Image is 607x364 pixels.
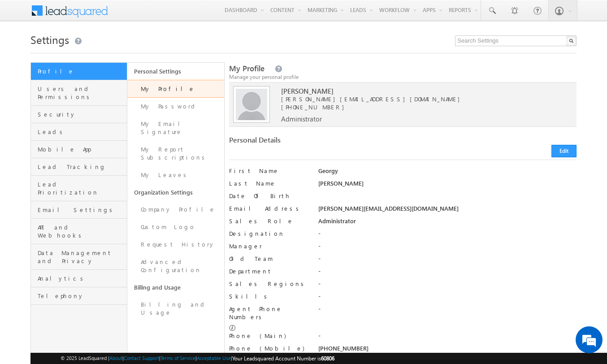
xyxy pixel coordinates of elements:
a: Billing and Usage [127,279,224,296]
a: Leads [31,123,127,141]
a: Terms of Service [160,355,195,361]
a: Security [31,106,127,123]
span: Users and Permissions [38,85,125,101]
a: Personal Settings [127,63,224,80]
a: Data Management and Privacy [31,244,127,270]
a: Advanced Configuration [127,253,224,279]
span: [PERSON_NAME][EMAIL_ADDRESS][DOMAIN_NAME] [281,95,559,103]
span: Your Leadsquared Account Number is [232,355,334,362]
div: - [318,230,577,242]
label: Manager [229,242,309,250]
span: Security [38,110,125,118]
span: Email Settings [38,206,125,214]
span: 60806 [321,355,334,362]
span: API and Webhooks [38,223,125,239]
button: Edit [551,145,577,157]
label: First Name [229,167,309,175]
a: Organization Settings [127,184,224,201]
span: Lead Prioritization [38,180,125,196]
span: My Profile [229,63,264,74]
label: Skills [229,292,309,300]
a: Lead Prioritization [31,176,127,201]
a: Mobile App [31,141,127,158]
div: - [318,305,577,317]
div: - [318,267,577,280]
a: My Leaves [127,166,224,184]
span: Administrator [281,115,322,123]
a: Telephony [31,287,127,305]
label: Last Name [229,179,309,187]
span: Telephony [38,292,125,300]
div: - [318,280,577,292]
span: Analytics [38,274,125,282]
div: Administrator [318,217,577,230]
div: Personal Details [229,136,399,148]
span: Data Management and Privacy [38,249,125,265]
input: Search Settings [455,35,577,46]
a: Contact Support [124,355,159,361]
a: My Profile [127,80,224,98]
a: Company Profile [127,201,224,218]
label: Designation [229,230,309,238]
a: Request History [127,236,224,253]
a: My Email Signature [127,115,224,141]
a: Analytics [31,270,127,287]
div: - [318,332,577,344]
span: [PERSON_NAME] [281,87,559,95]
a: About [109,355,122,361]
a: Profile [31,63,127,80]
span: © 2025 LeadSquared | | | | | [61,354,334,363]
label: Sales Role [229,217,309,225]
div: [PERSON_NAME][EMAIL_ADDRESS][DOMAIN_NAME] [318,204,577,217]
span: Leads [38,128,125,136]
a: Acceptable Use [197,355,231,361]
div: Manage your personal profile [229,73,577,81]
span: Mobile App [38,145,125,153]
span: Settings [30,32,69,47]
div: - [318,242,577,255]
a: Custom Logo [127,218,224,236]
a: Email Settings [31,201,127,219]
label: Department [229,267,309,275]
label: Agent Phone Numbers [229,305,309,321]
span: Lead Tracking [38,163,125,171]
span: Profile [38,67,125,75]
div: [PERSON_NAME] [318,179,577,192]
a: API and Webhooks [31,219,127,244]
a: Users and Permissions [31,80,127,106]
a: My Password [127,98,224,115]
label: Phone (Mobile) [229,344,304,352]
div: Georgy [318,167,577,179]
div: [PHONE_NUMBER] [318,344,577,357]
div: - [318,255,577,267]
label: Date Of Birth [229,192,309,200]
label: Phone (Main) [229,332,309,340]
a: Lead Tracking [31,158,127,176]
a: Billing and Usage [127,296,224,321]
a: My Report Subscriptions [127,141,224,166]
label: Old Team [229,255,309,263]
label: Email Address [229,204,309,212]
label: Sales Regions [229,280,309,288]
div: - [318,292,577,305]
span: [PHONE_NUMBER] [281,103,349,111]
